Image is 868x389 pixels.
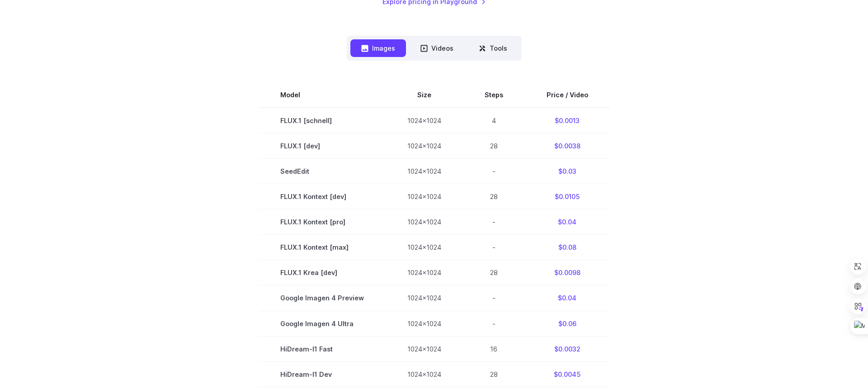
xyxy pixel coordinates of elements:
[525,311,610,336] td: $0.06
[386,235,463,260] td: 1024x1024
[463,184,525,209] td: 28
[386,108,463,133] td: 1024x1024
[463,133,525,159] td: 28
[463,260,525,285] td: 28
[259,361,386,387] td: HiDream-I1 Dev
[386,311,463,336] td: 1024x1024
[386,159,463,184] td: 1024x1024
[386,209,463,235] td: 1024x1024
[525,235,610,260] td: $0.08
[525,361,610,387] td: $0.0045
[259,159,386,184] td: SeedEdit
[386,133,463,159] td: 1024x1024
[259,209,386,235] td: FLUX.1 Kontext [pro]
[525,108,610,133] td: $0.0013
[463,209,525,235] td: -
[463,361,525,387] td: 28
[350,39,406,57] button: Images
[386,361,463,387] td: 1024x1024
[468,39,518,57] button: Tools
[463,82,525,108] th: Steps
[259,184,386,209] td: FLUX.1 Kontext [dev]
[525,133,610,159] td: $0.0038
[386,336,463,361] td: 1024x1024
[259,260,386,285] td: FLUX.1 Krea [dev]
[386,82,463,108] th: Size
[386,260,463,285] td: 1024x1024
[463,159,525,184] td: -
[259,133,386,159] td: FLUX.1 [dev]
[410,39,464,57] button: Videos
[525,260,610,285] td: $0.0098
[259,82,386,108] th: Model
[259,235,386,260] td: FLUX.1 Kontext [max]
[259,108,386,133] td: FLUX.1 [schnell]
[386,184,463,209] td: 1024x1024
[463,285,525,311] td: -
[259,285,386,311] td: Google Imagen 4 Preview
[259,336,386,361] td: HiDream-I1 Fast
[525,82,610,108] th: Price / Video
[259,311,386,336] td: Google Imagen 4 Ultra
[525,209,610,235] td: $0.04
[463,311,525,336] td: -
[463,235,525,260] td: -
[463,336,525,361] td: 16
[525,184,610,209] td: $0.0105
[525,159,610,184] td: $0.03
[463,108,525,133] td: 4
[525,336,610,361] td: $0.0032
[525,285,610,311] td: $0.04
[386,285,463,311] td: 1024x1024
